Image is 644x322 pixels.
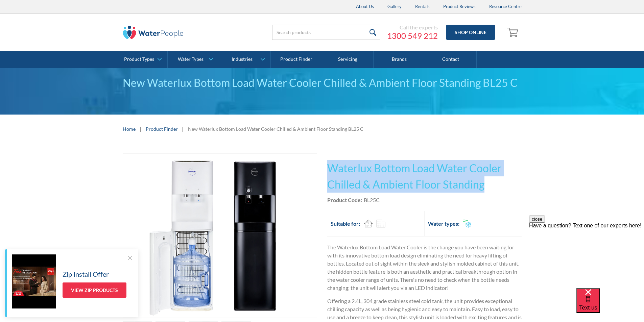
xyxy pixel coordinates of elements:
[232,56,253,62] div: Industries
[138,154,302,318] img: New Waterlux Bottom Load Water Cooler Chilled & Ambient Floor Standing BL25 C
[576,288,644,322] iframe: podium webchat widget bubble
[428,220,459,228] h2: Water types:
[331,220,360,228] h2: Suitable for:
[327,160,522,193] h1: Waterlux Bottom Load Water Cooler Chilled & Ambient Floor Standing
[123,153,317,318] a: open lightbox
[327,243,522,292] p: The Waterlux Bottom Load Water Cooler is the change you have been waiting for with its innovative...
[374,51,425,68] a: Brands
[387,24,438,31] div: Call the experts
[322,51,374,68] a: Servicing
[529,216,644,297] iframe: podium webchat widget prompt
[123,75,522,91] div: New Waterlux Bottom Load Water Cooler Chilled & Ambient Floor Standing BL25 C
[123,26,184,39] img: The Water People
[116,51,167,68] a: Product Types
[63,269,109,279] h5: Zip Install Offer
[178,56,204,62] div: Water Types
[271,51,322,68] a: Product Finder
[446,25,495,40] a: Shop Online
[139,125,142,133] div: |
[63,282,126,298] a: View Zip Products
[425,51,477,68] a: Contact
[364,196,380,204] div: BL25C
[168,51,219,68] a: Water Types
[505,24,522,41] a: Open empty cart
[507,27,520,38] img: shopping cart
[219,51,270,68] a: Industries
[188,125,363,132] div: New Waterlux Bottom Load Water Cooler Chilled & Ambient Floor Standing BL25 C
[181,125,185,133] div: |
[12,254,56,308] img: Zip Install Offer
[146,125,178,132] a: Product Finder
[387,31,438,41] a: 1300 549 212
[327,197,362,203] strong: Product Code:
[123,125,136,132] a: Home
[272,25,380,40] input: Search products
[124,56,154,62] div: Product Types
